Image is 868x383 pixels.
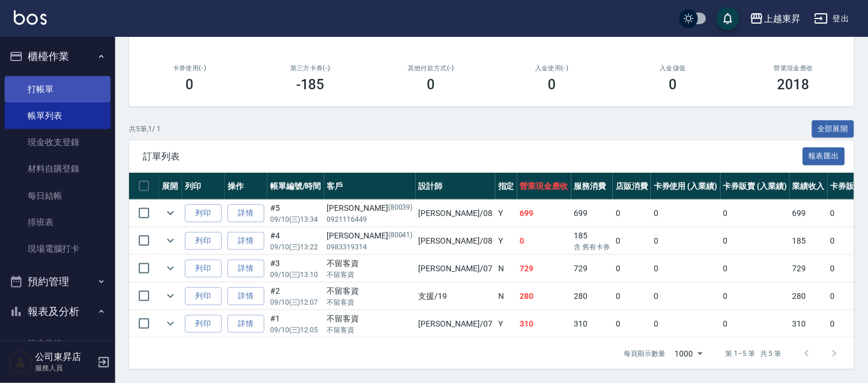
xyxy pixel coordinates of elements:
button: 列印 [185,260,222,278]
h3: 0 [548,77,556,93]
div: [PERSON_NAME] [327,202,413,214]
td: 0 [651,283,721,310]
div: 不留客資 [327,285,413,297]
th: 營業現金應收 [517,173,571,200]
button: 上越東昇 [745,7,805,31]
td: 0 [651,227,721,255]
h2: 入金儲值 [626,65,719,72]
td: 280 [790,283,828,310]
div: [PERSON_NAME] [327,230,413,242]
a: 材料自購登錄 [5,156,111,182]
td: 699 [790,200,828,227]
p: 含 舊有卡券 [574,242,611,252]
td: Y [495,200,517,227]
span: 訂單列表 [143,151,803,162]
a: 報表匯出 [803,150,846,161]
td: 280 [517,283,571,310]
p: (80041) [388,230,413,242]
p: 09/10 (三) 13:34 [270,214,321,225]
button: 櫃檯作業 [5,41,111,71]
button: 登出 [810,8,854,29]
p: 不留客資 [327,325,413,335]
th: 展開 [159,173,182,200]
td: #4 [267,227,324,255]
th: 指定 [495,173,517,200]
td: 0 [721,255,790,282]
td: 0 [613,227,651,255]
button: expand row [162,204,179,222]
td: 280 [571,283,613,310]
a: 每日結帳 [5,183,111,209]
a: 排班表 [5,209,111,236]
td: N [495,255,517,282]
button: 列印 [185,287,222,305]
a: 打帳單 [5,76,111,103]
img: Person [9,351,32,374]
a: 詳情 [228,287,264,305]
button: expand row [162,260,179,277]
button: expand row [162,287,179,305]
td: 729 [790,255,828,282]
h2: 入金使用(-) [505,65,598,72]
td: Y [495,227,517,255]
button: 全部展開 [812,120,855,138]
button: expand row [162,232,179,249]
p: (80039) [388,202,413,214]
td: 729 [517,255,571,282]
h3: 2018 [778,77,810,93]
td: 0 [613,255,651,282]
th: 服務消費 [571,173,613,200]
td: [PERSON_NAME] /08 [416,227,495,255]
a: 詳情 [228,315,264,333]
button: 列印 [185,315,222,333]
td: 729 [571,255,613,282]
td: [PERSON_NAME] /07 [416,255,495,282]
p: 服務人員 [35,363,94,373]
th: 帳單編號/時間 [267,173,324,200]
td: 0 [613,200,651,227]
h5: 公司東昇店 [35,351,94,363]
h2: 其他付款方式(-) [385,65,478,72]
p: 不留客資 [327,297,413,308]
td: 310 [790,310,828,338]
td: 699 [571,200,613,227]
th: 店販消費 [613,173,651,200]
p: 09/10 (三) 12:07 [270,297,321,308]
td: N [495,283,517,310]
th: 設計師 [416,173,495,200]
a: 帳單列表 [5,103,111,129]
td: [PERSON_NAME] /07 [416,310,495,338]
td: 0 [651,200,721,227]
p: 09/10 (三) 13:10 [270,270,321,280]
td: Y [495,310,517,338]
div: 上越東昇 [764,12,801,26]
a: 詳情 [228,260,264,278]
p: 第 1–5 筆 共 5 筆 [726,348,782,359]
button: 預約管理 [5,267,111,297]
th: 業績收入 [790,173,828,200]
button: 列印 [185,204,222,222]
th: 卡券使用 (入業績) [651,173,721,200]
th: 客戶 [324,173,416,200]
td: 0 [721,283,790,310]
h2: 卡券使用(-) [143,65,236,72]
p: 09/10 (三) 12:05 [270,325,321,335]
h3: 0 [185,77,194,93]
img: Logo [14,10,47,25]
th: 列印 [182,173,225,200]
button: expand row [162,315,179,332]
button: save [717,7,740,30]
a: 報表目錄 [5,331,111,357]
td: #3 [267,255,324,282]
td: 0 [721,227,790,255]
td: 185 [571,227,613,255]
td: [PERSON_NAME] /08 [416,200,495,227]
td: 699 [517,200,571,227]
th: 操作 [225,173,267,200]
p: 共 5 筆, 1 / 1 [129,124,161,134]
button: 列印 [185,232,222,250]
a: 現金收支登錄 [5,129,111,156]
h3: 0 [427,77,435,93]
a: 詳情 [228,204,264,222]
div: 不留客資 [327,257,413,270]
